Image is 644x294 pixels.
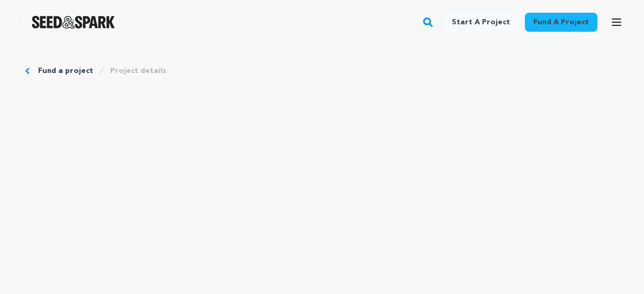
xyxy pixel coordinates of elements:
a: Project details [110,66,166,76]
a: Fund a project [525,13,597,32]
a: Fund a project [38,66,93,76]
div: Breadcrumb [25,66,619,76]
img: Seed&Spark Logo Dark Mode [32,16,115,29]
a: Seed&Spark Homepage [32,16,115,29]
a: Start a project [443,13,518,32]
